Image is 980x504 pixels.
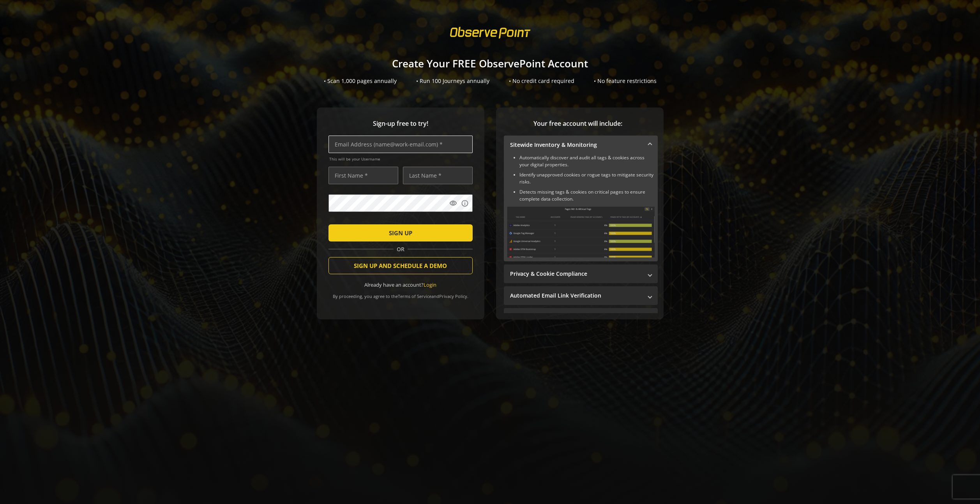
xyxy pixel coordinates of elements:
mat-expansion-panel-header: Privacy & Cookie Compliance [504,264,658,283]
mat-icon: visibility [449,199,457,207]
li: Identify unapproved cookies or rogue tags to mitigate security risks. [519,171,655,185]
a: Terms of Service [398,293,431,299]
mat-panel-title: Sitewide Inventory & Monitoring [510,141,642,149]
mat-panel-title: Automated Email Link Verification [510,292,642,300]
mat-expansion-panel-header: Sitewide Inventory & Monitoring [504,136,658,154]
div: Sitewide Inventory & Monitoring [504,154,658,261]
div: • Scan 1,000 pages annually [324,77,397,85]
input: First Name * [328,167,398,184]
img: Sitewide Inventory & Monitoring [507,206,655,257]
li: Detects missing tags & cookies on critical pages to ensure complete data collection. [519,189,655,203]
mat-panel-title: Privacy & Cookie Compliance [510,270,642,278]
a: Privacy Policy [439,293,467,299]
div: • No credit card required [509,77,574,85]
li: Automatically discover and audit all tags & cookies across your digital properties. [519,154,655,168]
input: Last Name * [403,167,473,184]
div: • Run 100 Journeys annually [416,77,489,85]
mat-icon: info [461,199,469,207]
button: SIGN UP [328,224,473,241]
div: • No feature restrictions [594,77,657,85]
div: Already have an account? [328,281,473,289]
mat-expansion-panel-header: Automated Email Link Verification [504,286,658,305]
input: Email Address (name@work-email.com) * [328,136,473,153]
button: SIGN UP AND SCHEDULE A DEMO [328,257,473,274]
span: This will be your Username [329,156,473,162]
span: SIGN UP AND SCHEDULE A DEMO [354,259,447,273]
span: Sign-up free to try! [328,119,473,128]
span: Your free account will include: [504,119,652,128]
mat-expansion-panel-header: Performance Monitoring with Web Vitals [504,308,658,327]
div: By proceeding, you agree to the and . [328,288,473,299]
a: Login [424,281,436,288]
span: OR [394,245,408,253]
span: SIGN UP [389,226,412,240]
